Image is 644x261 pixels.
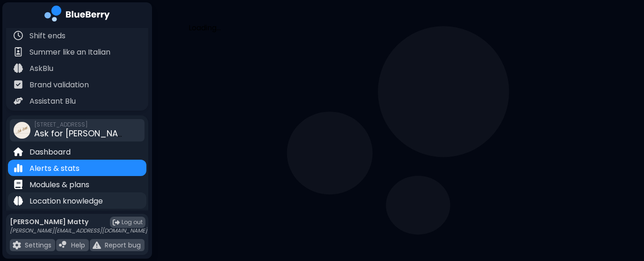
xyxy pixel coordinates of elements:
[14,80,23,89] img: file icon
[29,30,65,42] p: Shift ends
[44,6,110,25] img: company logo
[25,241,51,249] p: Settings
[59,241,67,249] img: file icon
[14,63,23,73] img: file icon
[10,218,147,226] p: [PERSON_NAME] Matty
[14,196,23,205] img: file icon
[29,196,103,207] p: Location knowledge
[29,63,53,74] p: AskBlu
[14,147,23,156] img: file icon
[13,241,21,249] img: file icon
[29,163,80,174] p: Alerts & stats
[93,241,101,249] img: file icon
[14,47,23,56] img: file icon
[14,96,23,106] img: file icon
[10,227,147,234] p: [PERSON_NAME][EMAIL_ADDRESS][DOMAIN_NAME]
[14,180,23,189] img: file icon
[105,241,141,249] p: Report bug
[113,219,120,226] img: logout
[29,179,89,190] p: Modules & plans
[29,96,76,107] p: Assistant Blu
[29,147,71,158] p: Dashboard
[14,122,30,139] img: company thumbnail
[14,31,23,40] img: file icon
[29,47,110,58] p: Summer like an Italian
[188,22,608,34] div: Loading...
[34,127,133,139] span: Ask for [PERSON_NAME]
[122,219,143,226] span: Log out
[34,121,128,128] span: [STREET_ADDRESS]
[71,241,85,249] p: Help
[14,163,23,173] img: file icon
[29,79,89,91] p: Brand validation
